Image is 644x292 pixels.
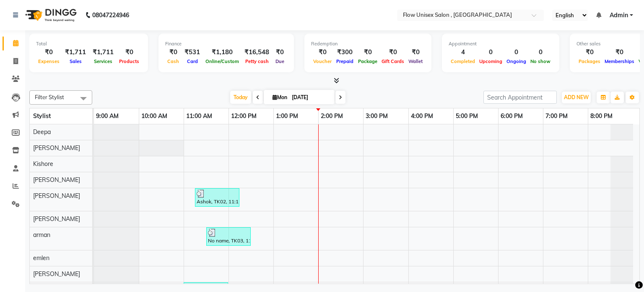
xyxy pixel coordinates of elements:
[207,229,250,245] div: No name, TK03, 11:30 AM-12:30 PM, Hair Cut -[PERSON_NAME] Styling & Shaving (₹150)
[564,94,589,100] span: ADD NEW
[203,47,241,57] div: ₹1,180
[379,47,406,57] div: ₹0
[454,110,480,122] a: 5:00 PM
[117,58,141,64] span: Products
[33,144,80,152] span: [PERSON_NAME]
[477,47,504,57] div: 0
[21,3,79,27] img: logo
[165,47,181,57] div: ₹0
[33,215,80,223] span: [PERSON_NAME]
[528,58,553,64] span: No show
[356,47,379,57] div: ₹0
[499,110,525,122] a: 6:00 PM
[165,58,181,64] span: Cash
[449,47,477,57] div: 4
[379,58,406,64] span: Gift Cards
[406,47,425,57] div: ₹0
[35,94,64,100] span: Filter Stylist
[33,192,80,200] span: [PERSON_NAME]
[504,58,528,64] span: Ongoing
[602,47,636,57] div: ₹0
[117,47,141,57] div: ₹0
[92,58,114,64] span: Services
[36,58,62,64] span: Expenses
[273,47,287,57] div: ₹0
[562,92,591,103] button: ADD NEW
[94,110,121,122] a: 9:00 AM
[241,47,273,57] div: ₹16,548
[62,47,89,57] div: ₹1,711
[33,254,49,262] span: emlen
[449,40,553,47] div: Appointment
[181,47,203,57] div: ₹531
[33,231,50,239] span: arman
[274,110,300,122] a: 1:00 PM
[139,110,169,122] a: 10:00 AM
[68,58,84,64] span: Sales
[33,112,51,120] span: Stylist
[33,160,53,168] span: Kishore
[36,40,141,47] div: Total
[334,58,356,64] span: Prepaid
[33,128,51,136] span: Deepa
[588,110,615,122] a: 8:00 PM
[364,110,390,122] a: 3:00 PM
[406,58,425,64] span: Wallet
[33,176,80,184] span: [PERSON_NAME]
[196,189,239,205] div: Ashok, TK02, 11:15 AM-12:15 PM, Hair Cut -Hair Cut -- Men (₹300)
[409,110,435,122] a: 4:00 PM
[356,58,379,64] span: Package
[483,91,557,104] input: Search Appointment
[477,58,504,64] span: Upcoming
[273,58,286,64] span: Due
[230,91,251,104] span: Today
[602,58,636,64] span: Memberships
[289,91,331,104] input: 2025-09-01
[334,47,356,57] div: ₹300
[319,110,345,122] a: 2:00 PM
[243,58,271,64] span: Petty cash
[449,58,477,64] span: Completed
[165,40,287,47] div: Finance
[610,11,628,20] span: Admin
[92,3,129,27] b: 08047224946
[184,110,214,122] a: 11:00 AM
[311,47,334,57] div: ₹0
[33,270,80,278] span: [PERSON_NAME]
[528,47,553,57] div: 0
[36,47,62,57] div: ₹0
[229,110,259,122] a: 12:00 PM
[311,58,334,64] span: Voucher
[89,47,117,57] div: ₹1,711
[543,110,570,122] a: 7:00 PM
[270,94,289,100] span: Mon
[185,58,200,64] span: Card
[576,58,602,64] span: Packages
[311,40,425,47] div: Redemption
[576,47,602,57] div: ₹0
[203,58,241,64] span: Online/Custom
[504,47,528,57] div: 0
